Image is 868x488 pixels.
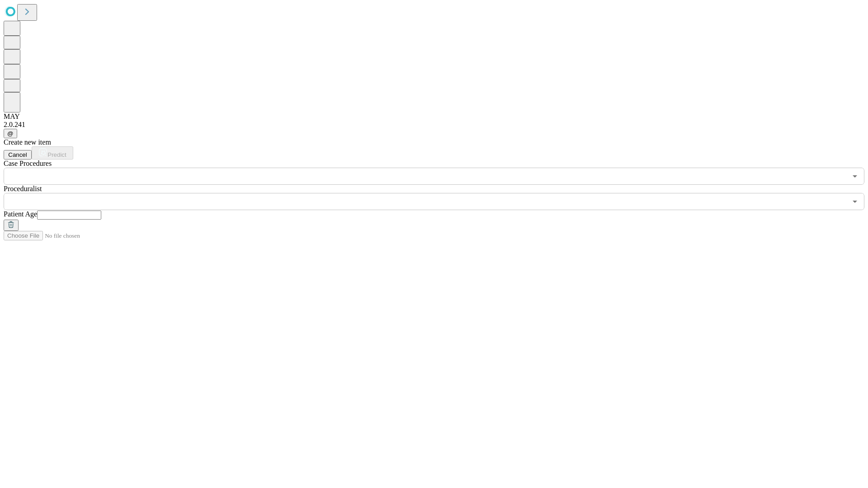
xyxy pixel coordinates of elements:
[8,151,27,158] span: Cancel
[32,146,73,160] button: Predict
[4,113,864,121] div: MAY
[4,210,37,218] span: Patient Age
[7,130,14,137] span: @
[47,151,66,158] span: Predict
[4,129,17,138] button: @
[4,150,32,160] button: Cancel
[849,195,861,208] button: Open
[4,185,42,192] span: Proceduralist
[4,160,52,167] span: Scheduled Procedure
[849,170,861,183] button: Open
[4,138,51,146] span: Create new item
[4,121,864,129] div: 2.0.241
